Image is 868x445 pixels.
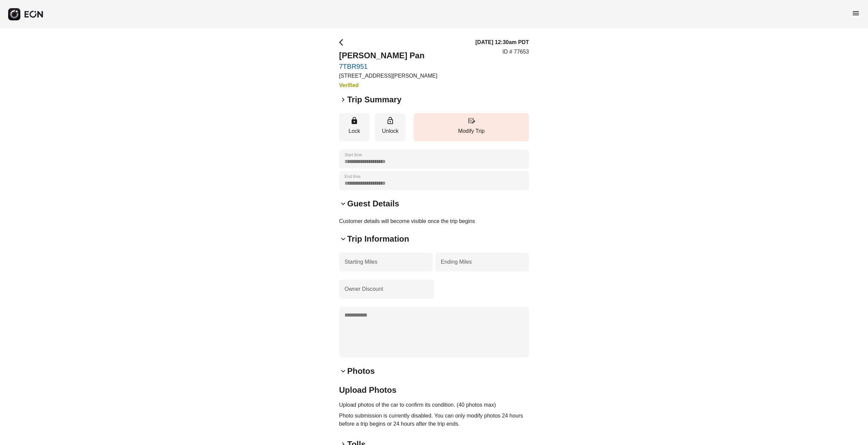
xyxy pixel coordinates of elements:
[347,366,375,377] h2: Photos
[350,117,358,125] span: lock
[339,113,370,141] button: Lock
[342,127,366,135] p: Lock
[344,285,383,293] label: Owner Discount
[414,113,529,141] button: Modify Trip
[339,217,529,225] p: Customer details will become visible once the trip begins
[417,127,526,135] p: Modify Trip
[339,62,437,70] a: 7TBR951
[339,412,529,428] p: Photo submission is currently disabled. You can only modify photos 24 hours before a trip begins ...
[852,9,860,17] span: menu
[339,367,347,375] span: keyboard_arrow_down
[347,234,409,244] h2: Trip Information
[339,200,347,208] span: keyboard_arrow_down
[339,72,437,80] p: [STREET_ADDRESS][PERSON_NAME]
[339,96,347,104] span: keyboard_arrow_right
[339,50,437,61] h2: [PERSON_NAME] Pan
[339,235,347,243] span: keyboard_arrow_down
[475,38,529,46] h3: [DATE] 12:30am PDT
[339,385,529,396] h2: Upload Photos
[347,198,399,209] h2: Guest Details
[339,38,347,46] span: arrow_back_ios
[378,127,402,135] p: Unlock
[347,94,401,105] h2: Trip Summary
[467,117,475,125] span: edit_road
[386,117,394,125] span: lock_open
[339,401,529,409] p: Upload photos of the car to confirm its condition. (40 photos max)
[339,81,437,89] h3: Verified
[375,113,406,141] button: Unlock
[344,258,377,266] label: Starting Miles
[502,48,529,56] p: ID # 77653
[441,258,472,266] label: Ending Miles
